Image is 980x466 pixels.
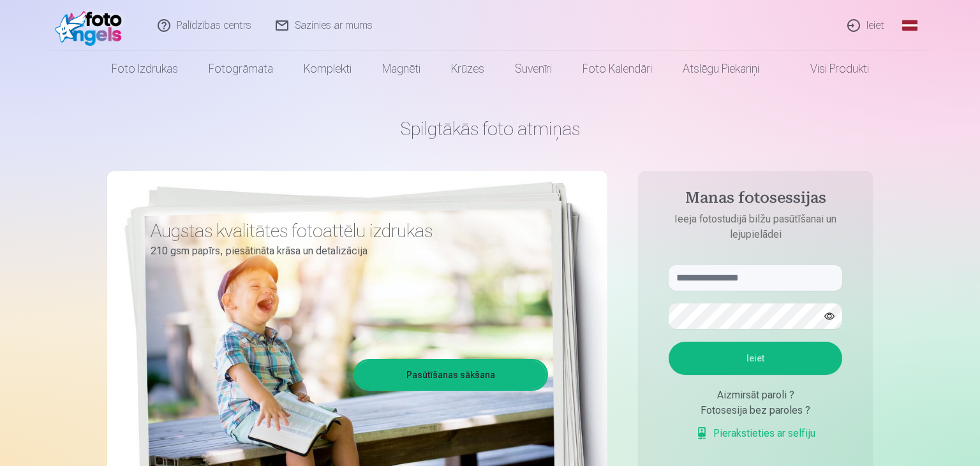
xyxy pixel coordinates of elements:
[695,426,815,441] a: Pierakstieties ar selfiju
[436,51,500,87] a: Krūzes
[775,51,884,87] a: Visi produkti
[151,219,538,242] h3: Augstas kvalitātes fotoattēlu izdrukas
[656,189,855,212] h4: Manas fotosessijas
[667,51,775,87] a: Atslēgu piekariņi
[96,51,193,87] a: Foto izdrukas
[656,212,855,242] p: Ieeja fotostudijā bilžu pasūtīšanai un lejupielādei
[567,51,667,87] a: Foto kalendāri
[669,342,842,375] button: Ieiet
[107,117,873,140] h1: Spilgtākās foto atmiņas
[55,5,128,46] img: /fa1
[500,51,567,87] a: Suvenīri
[355,361,546,389] a: Pasūtīšanas sākšana
[669,388,842,403] div: Aizmirsāt paroli ?
[367,51,436,87] a: Magnēti
[669,403,842,418] div: Fotosesija bez paroles ?
[193,51,288,87] a: Fotogrāmata
[151,242,538,260] p: 210 gsm papīrs, piesātināta krāsa un detalizācija
[288,51,367,87] a: Komplekti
